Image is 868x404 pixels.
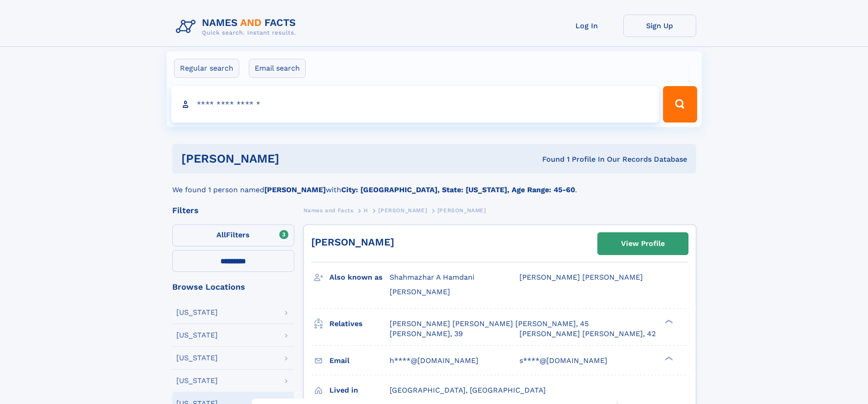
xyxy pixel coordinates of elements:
span: [GEOGRAPHIC_DATA], [GEOGRAPHIC_DATA] [390,386,546,394]
b: City: [GEOGRAPHIC_DATA], State: [US_STATE], Age Range: 45-60 [341,185,575,194]
span: [PERSON_NAME] [378,207,427,214]
div: We found 1 person named with . [172,174,696,195]
a: [PERSON_NAME] [PERSON_NAME] [PERSON_NAME], 45 [390,319,589,329]
span: Shahmazhar A Hamdani [390,273,474,281]
div: Found 1 Profile In Our Records Database [411,154,687,164]
div: Browse Locations [172,283,294,291]
img: Logo Names and Facts [172,15,303,39]
div: [US_STATE] [176,309,218,316]
a: [PERSON_NAME], 39 [390,329,463,339]
h3: Also known as [329,270,390,285]
a: View Profile [598,233,688,255]
div: [US_STATE] [176,377,218,384]
label: Filters [172,225,294,246]
h1: [PERSON_NAME] [181,153,411,164]
a: Sign Up [623,15,696,37]
span: [PERSON_NAME] [390,287,450,296]
h3: Relatives [329,316,390,332]
div: ❯ [663,355,673,361]
b: [PERSON_NAME] [264,185,326,194]
span: H [364,207,368,214]
button: Search Button [663,86,697,123]
a: Log In [550,15,623,37]
a: [PERSON_NAME] [PERSON_NAME], 42 [519,329,656,339]
h3: Email [329,353,390,368]
label: Email search [249,59,306,78]
label: Regular search [174,59,239,78]
span: [PERSON_NAME] [PERSON_NAME] [519,273,643,281]
span: All [216,230,226,239]
a: [PERSON_NAME] [311,236,394,248]
div: ❯ [663,318,673,324]
div: Filters [172,206,294,215]
div: View Profile [621,233,665,254]
span: [PERSON_NAME] [437,207,486,214]
div: [US_STATE] [176,332,218,339]
a: H [364,205,368,216]
h3: Lived in [329,383,390,398]
a: [PERSON_NAME] [378,205,427,216]
div: [US_STATE] [176,354,218,362]
a: Names and Facts [303,205,354,216]
input: search input [171,86,659,123]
